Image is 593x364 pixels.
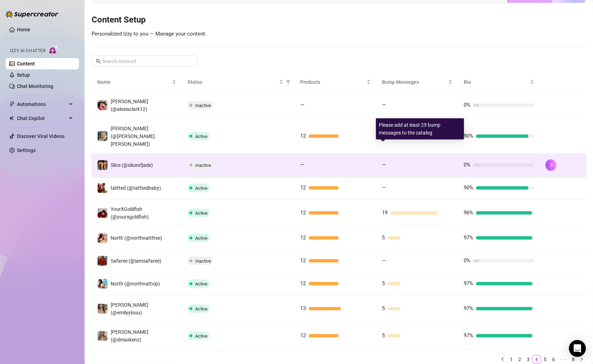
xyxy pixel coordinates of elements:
[17,83,53,89] a: Chat Monitoring
[195,211,208,216] span: Active
[111,206,149,220] span: YourXGoldfish (@yourxgoldfish)
[569,355,577,364] li: 8
[464,78,529,86] span: Bio
[195,306,208,312] span: Active
[17,148,36,153] a: Settings
[98,100,107,110] img: Luke (@alexisclark12)
[577,355,586,364] li: Next Page
[558,355,569,364] span: •••
[195,134,208,139] span: Active
[464,332,473,339] span: 97%
[98,331,107,341] img: Kenzie (@dmaxkenz)
[97,78,171,86] span: Name
[382,209,388,216] span: 19
[300,162,304,168] span: —
[515,355,524,364] li: 2
[499,355,507,364] li: Previous Page
[507,355,515,364] li: 1
[376,118,464,139] div: Please add at least 25 bump messages to the catalog
[300,305,306,312] span: 13
[464,257,470,264] span: 0%
[464,133,473,139] span: 90%
[300,102,304,108] span: —
[102,57,187,65] input: Search account
[17,99,67,110] span: Automations
[92,14,586,26] h3: Content Setup
[300,184,306,191] span: 12
[464,162,470,168] span: 0%
[92,31,206,37] span: Personalized Izzy to you — Manage your content.
[182,73,295,92] th: Status
[464,305,473,312] span: 97%
[300,234,306,241] span: 12
[195,236,208,241] span: Active
[111,281,160,287] span: North (@northnattvip)
[507,356,515,363] a: 1
[285,77,292,87] span: filter
[464,184,473,191] span: 90%
[286,80,290,84] span: filter
[111,99,148,112] span: [PERSON_NAME] (@alexisclark12)
[98,304,107,314] img: emilylou (@emilyylouu)
[6,11,58,18] img: logo-BBDzfeDw.svg
[17,113,67,124] span: Chat Copilot
[533,356,541,363] a: 4
[111,302,148,315] span: [PERSON_NAME] (@emilyylouu)
[98,233,107,243] img: North (@northnattfree)
[499,355,507,364] button: left
[195,281,208,287] span: Active
[382,280,385,287] span: 5
[524,356,532,363] a: 3
[111,185,161,191] span: tattted (@tatttedbaby)
[10,48,45,54] span: Izzy AI Chatter
[382,305,385,312] span: 5
[17,133,64,139] a: Discover Viral Videos
[92,73,182,92] th: Name
[295,73,376,92] th: Products
[9,101,15,107] span: thunderbolt
[541,356,549,363] a: 5
[300,257,306,264] span: 12
[111,162,153,168] span: Slice (@sliceofjade)
[376,73,458,92] th: Bump Messages
[111,258,161,264] span: Safaree (@iamsafaree)
[300,332,306,339] span: 12
[17,61,35,67] a: Content
[187,78,278,86] span: Status
[558,355,569,364] li: Next 5 Pages
[382,332,385,339] span: 5
[532,355,541,364] li: 4
[458,73,540,92] th: Bio
[195,103,211,108] span: Inactive
[569,356,577,363] a: 8
[524,355,532,364] li: 3
[98,131,107,141] img: Tricia (@tricia.marchese)
[541,355,549,364] li: 5
[111,329,148,343] span: [PERSON_NAME] (@dmaxkenz)
[382,78,447,86] span: Bump Messages
[98,279,107,289] img: North (@northnattvip)
[98,160,107,170] img: Slice (@sliceofjade)
[17,72,30,78] a: Setup
[550,356,557,363] a: 6
[382,162,386,168] span: —
[382,184,386,191] span: —
[98,183,107,193] img: tattted (@tatttedbaby)
[569,340,586,357] div: Open Intercom Messenger
[549,355,558,364] li: 6
[111,235,162,241] span: North (@northnattfree)
[464,280,473,287] span: 97%
[464,209,473,216] span: 96%
[300,78,365,86] span: Products
[300,209,306,216] span: 12
[300,133,306,139] span: 12
[464,102,470,108] span: 0%
[516,356,524,363] a: 2
[98,256,107,266] img: Safaree (@iamsafaree)
[96,59,101,64] span: search
[9,116,14,121] img: Chat Copilot
[382,102,386,108] span: —
[195,163,211,168] span: Inactive
[300,280,306,287] span: 12
[501,357,505,361] span: left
